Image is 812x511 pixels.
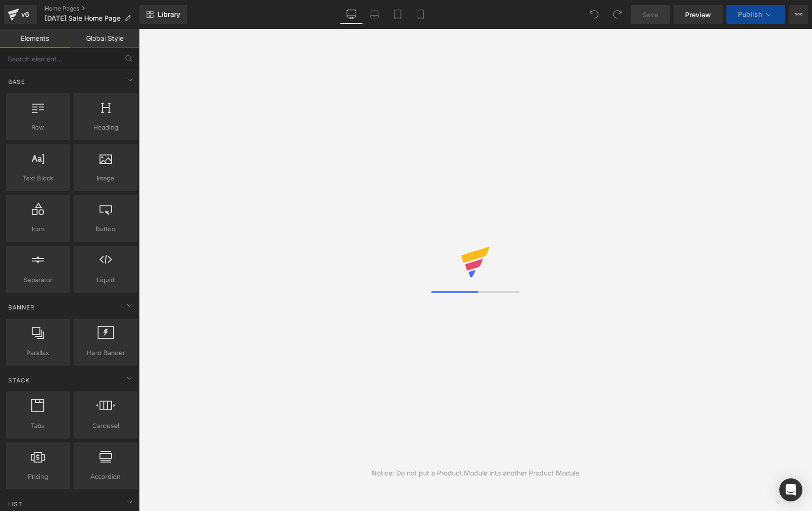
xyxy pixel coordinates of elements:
span: Row [9,122,67,132]
a: Desktop [340,5,363,24]
span: Base [7,77,26,86]
a: Mobile [409,5,432,24]
div: Notice: Do not put a Product Module into another Product Module [372,468,579,478]
span: Save [642,10,658,20]
span: Button [76,224,135,234]
span: Parallax [9,348,67,358]
a: Tablet [386,5,409,24]
a: v6 [4,5,37,24]
span: Tabs [9,421,67,431]
span: Preview [685,10,711,20]
a: Home Pages [45,5,139,12]
span: [DATE] Sale Home Page [45,14,121,22]
span: Separator [9,275,67,285]
a: New Library [139,5,187,24]
span: Text Block [9,173,67,183]
a: Preview [674,5,723,24]
span: Stack [7,376,31,385]
button: Publish [726,5,785,24]
span: Icon [9,224,67,234]
span: Library [158,10,180,19]
button: Undo [585,5,604,24]
span: Heading [76,122,135,132]
span: Publish [738,11,762,18]
span: List [7,499,24,509]
span: Banner [7,303,36,312]
span: Hero Banner [76,348,135,358]
a: Global Style [70,29,139,48]
span: Accordion [76,472,135,482]
div: Open Intercom Messenger [779,478,802,501]
span: Carousel [76,421,135,431]
a: Laptop [363,5,386,24]
div: v6 [19,8,31,21]
span: Liquid [76,275,135,285]
button: More [789,5,808,24]
span: Pricing [9,472,67,482]
span: Image [76,173,135,183]
button: Redo [608,5,627,24]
